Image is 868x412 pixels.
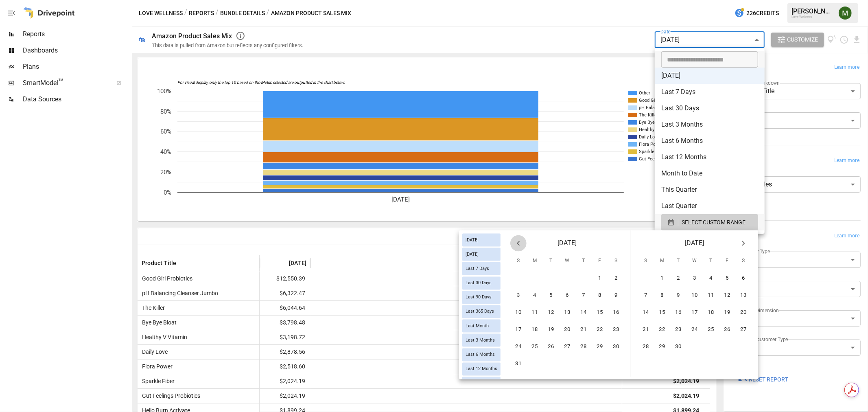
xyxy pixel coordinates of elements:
[687,287,703,304] button: 10
[719,322,735,338] button: 26
[608,287,624,304] button: 9
[687,322,703,338] button: 24
[462,248,501,261] div: [DATE]
[670,270,687,287] button: 2
[527,253,542,270] span: Monday
[685,238,704,249] span: [DATE]
[638,287,654,304] button: 7
[703,270,719,287] button: 4
[654,339,670,355] button: 29
[592,287,608,304] button: 8
[462,266,492,271] span: Last 7 Days
[559,287,575,304] button: 6
[510,287,527,304] button: 3
[719,270,735,287] button: 5
[608,322,624,338] button: 23
[543,305,559,321] button: 12
[462,295,495,300] span: Last 90 Days
[575,305,592,321] button: 14
[462,276,501,289] div: Last 30 Days
[655,149,765,165] li: Last 12 Months
[543,339,559,355] button: 26
[462,352,498,357] span: Last 6 Months
[735,235,752,252] button: Next month
[719,287,735,304] button: 12
[462,362,501,375] div: Last 12 Months
[670,339,687,355] button: 30
[558,238,577,249] span: [DATE]
[592,305,608,321] button: 15
[661,214,758,230] button: SELECT CUSTOM RANGE
[654,322,670,338] button: 22
[719,305,735,321] button: 19
[543,322,559,338] button: 19
[654,270,670,287] button: 1
[462,323,492,329] span: Last Month
[510,339,527,355] button: 24
[543,287,559,304] button: 5
[638,322,654,338] button: 21
[527,287,543,304] button: 4
[608,270,624,287] button: 2
[703,287,719,304] button: 11
[462,234,501,247] div: [DATE]
[655,165,765,182] li: Month to Date
[592,339,608,355] button: 29
[462,291,501,304] div: Last 90 Days
[527,305,543,321] button: 11
[527,322,543,338] button: 18
[510,356,527,372] button: 31
[687,270,703,287] button: 3
[544,253,558,270] span: Tuesday
[609,253,623,270] span: Saturday
[462,309,497,314] span: Last 365 Days
[462,237,482,243] span: [DATE]
[638,305,654,321] button: 14
[462,377,501,390] div: Last Year
[510,305,527,321] button: 10
[462,305,501,318] div: Last 365 Days
[682,217,746,228] span: SELECT CUSTOM RANGE
[638,253,653,270] span: Sunday
[510,235,527,252] button: Previous month
[735,305,752,321] button: 20
[511,253,526,270] span: Sunday
[735,270,752,287] button: 6
[592,270,608,287] button: 1
[462,281,495,286] span: Last 30 Days
[670,287,687,304] button: 9
[576,253,591,270] span: Thursday
[608,339,624,355] button: 30
[655,253,669,270] span: Monday
[462,262,501,275] div: Last 7 Days
[527,339,543,355] button: 25
[655,68,765,84] li: [DATE]
[462,252,482,257] span: [DATE]
[462,320,501,333] div: Last Month
[462,337,498,343] span: Last 3 Months
[638,339,654,355] button: 28
[704,253,718,270] span: Thursday
[655,198,765,214] li: Last Quarter
[720,253,735,270] span: Friday
[655,133,765,149] li: Last 6 Months
[593,253,607,270] span: Friday
[654,305,670,321] button: 15
[608,305,624,321] button: 16
[687,253,702,270] span: Wednesday
[655,116,765,133] li: Last 3 Months
[671,253,686,270] span: Tuesday
[559,322,575,338] button: 20
[559,339,575,355] button: 27
[592,322,608,338] button: 22
[703,322,719,338] button: 25
[462,348,501,361] div: Last 6 Months
[655,182,765,198] li: This Quarter
[735,287,752,304] button: 13
[655,100,765,116] li: Last 30 Days
[670,305,687,321] button: 16
[735,322,752,338] button: 27
[687,305,703,321] button: 17
[736,253,751,270] span: Saturday
[575,322,592,338] button: 21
